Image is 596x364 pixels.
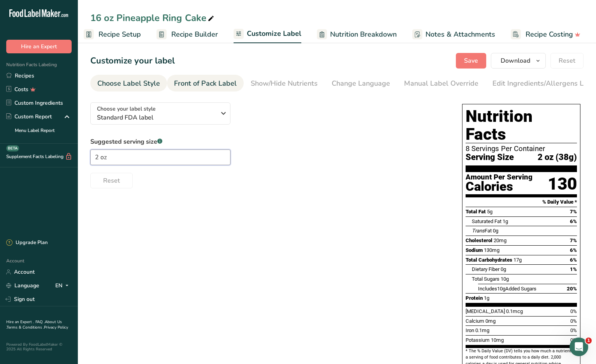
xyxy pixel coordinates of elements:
button: Choose your label style Standard FDA label [90,102,230,125]
div: Show/Hide Nutrients [251,78,318,89]
span: Standard FDA label [97,113,216,122]
div: Upgrade Plan [6,239,47,247]
h1: Nutrition Facts [466,107,577,143]
div: EN [55,281,72,290]
a: Nutrition Breakdown [317,26,397,43]
span: 1 [585,338,592,344]
span: 1g [484,295,489,301]
span: Choose your label style [97,105,156,113]
h1: Customize your label [90,55,175,67]
span: 20mg [494,237,506,243]
span: 6% [570,257,577,263]
span: 17g [513,257,522,263]
span: 0.1mg [475,327,489,333]
span: 10mg [491,337,504,343]
span: Includes Added Sugars [478,286,536,292]
span: 1g [503,218,508,224]
a: About Us . [6,319,62,330]
span: 0mg [485,318,496,324]
button: Reset [90,173,133,188]
span: 10g [497,286,505,292]
section: % Daily Value * [466,197,577,207]
span: 0.1mcg [506,308,523,314]
button: Download [491,53,546,69]
div: 16 oz Pineapple Ring Cake [90,11,216,25]
span: Save [464,56,478,65]
a: Privacy Policy [44,325,68,330]
div: Manual Label Override [404,78,478,89]
a: Recipe Costing [511,26,580,43]
span: 6% [570,247,577,253]
span: Serving Size [466,153,514,162]
span: Fat [472,228,492,234]
span: Cholesterol [466,237,492,243]
span: 0% [570,337,577,343]
span: Recipe Setup [98,29,141,40]
a: Customize Label [234,25,301,44]
span: 0g [501,266,506,272]
button: Hire an Expert [6,40,72,53]
span: Download [501,56,530,65]
span: Nutrition Breakdown [330,29,397,40]
label: Suggested serving size [90,137,230,146]
span: 0% [570,318,577,324]
span: 6% [570,218,577,224]
span: Reset [103,176,120,185]
div: Change Language [332,78,390,89]
span: 7% [570,237,577,243]
span: Customize Label [247,28,301,39]
div: 130 [548,174,577,194]
a: Recipe Builder [156,26,218,43]
span: Total Carbohydrates [466,257,512,263]
span: Recipe Builder [171,29,218,40]
a: Terms & Conditions . [7,325,44,330]
span: Sodium [466,247,483,253]
span: Protein [466,295,483,301]
span: Reset [559,56,575,65]
span: Potassium [466,337,490,343]
div: Powered By FoodLabelMaker © 2025 All Rights Reserved [6,342,72,352]
div: BETA [6,145,19,151]
span: 130mg [484,247,499,253]
span: Total Fat [466,209,486,215]
div: Front of Pack Label [174,78,237,89]
span: Dietary Fiber [472,266,499,272]
span: Recipe Costing [526,29,573,40]
span: [MEDICAL_DATA] [466,308,505,314]
i: Trans [472,228,485,234]
span: Iron [466,327,474,333]
div: Amount Per Serving [466,174,533,181]
span: Total Sugars [472,276,499,282]
a: Language [6,279,39,292]
a: Notes & Attachments [412,26,495,43]
span: 10g [501,276,509,282]
button: Reset [550,53,584,69]
span: 7% [570,209,577,215]
span: 5g [487,209,492,215]
div: 8 Servings Per Container [466,145,577,153]
a: Hire an Expert . [6,319,34,325]
div: Choose Label Style [97,78,160,89]
span: Notes & Attachments [425,29,495,40]
a: FAQ . [35,319,45,325]
span: 1% [570,266,577,272]
span: Calcium [466,318,484,324]
div: Calories [466,181,533,192]
iframe: Intercom live chat [570,338,588,356]
span: 20% [567,286,577,292]
span: Saturated Fat [472,218,501,224]
div: Edit Ingredients/Allergens List [492,78,591,89]
button: Save [456,53,486,69]
div: Custom Report [6,113,52,121]
span: 2 oz (38g) [538,153,577,162]
span: 0g [493,228,498,234]
span: 0% [570,327,577,333]
a: Recipe Setup [84,26,141,43]
span: 0% [570,308,577,314]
